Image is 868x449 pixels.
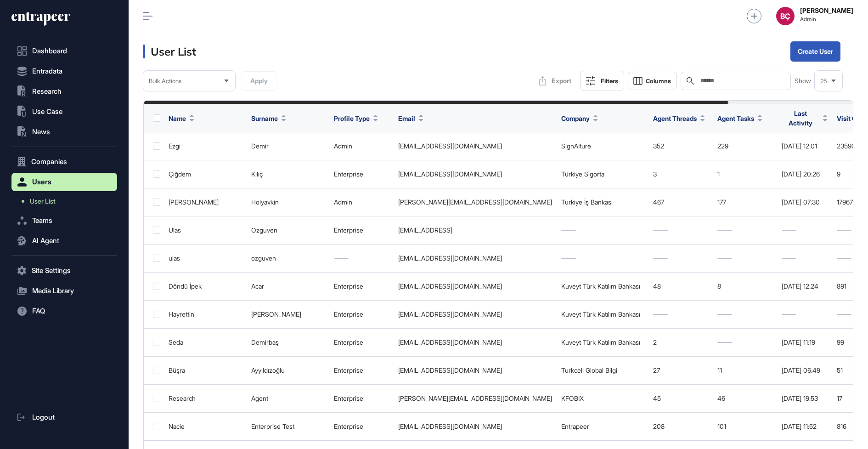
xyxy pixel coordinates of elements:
button: Email [398,114,423,123]
div: [PERSON_NAME] [251,311,325,318]
a: Dashboard [11,42,117,60]
div: [DATE] 12:24 [782,283,828,290]
div: enterprise [334,171,389,178]
span: User List [30,198,56,205]
div: enterprise [334,395,389,402]
span: Entradata [32,68,62,75]
span: Profile Type [334,114,370,123]
div: [DATE] 11:52 [782,423,828,430]
span: AI Agent [32,237,59,244]
div: 46 [717,395,772,402]
div: [EMAIL_ADDRESS][DOMAIN_NAME] [398,283,552,290]
div: ozguven [251,255,325,262]
div: Research [169,395,242,402]
span: 25 [820,78,827,85]
div: Çiğdem [169,171,242,178]
span: Name [169,114,186,123]
div: Hayrettin [169,311,242,318]
div: 177 [717,199,772,206]
div: [PERSON_NAME][EMAIL_ADDRESS][DOMAIN_NAME] [398,395,552,402]
div: [DATE] 19:53 [782,395,828,402]
button: AI Agent [11,232,117,250]
button: BÇ [776,7,795,25]
div: enterprise [334,367,389,374]
div: Kılıç [251,171,325,178]
div: 467 [653,199,708,206]
div: [EMAIL_ADDRESS][DOMAIN_NAME] [398,339,552,346]
button: Media Library [11,282,117,300]
span: Research [32,88,62,95]
div: Seda [169,339,242,346]
span: FAQ [32,307,45,315]
div: Acar [251,283,325,290]
button: Name [169,114,194,123]
button: Filters [580,71,624,91]
span: Dashboard [32,47,67,55]
div: 3 [653,171,708,178]
span: Companies [31,158,67,165]
span: Last Activity [782,108,819,128]
button: Use Case [11,102,117,121]
div: Döndü İpek [169,283,242,290]
span: Show [795,77,811,85]
button: FAQ [11,302,117,320]
div: [EMAIL_ADDRESS][DOMAIN_NAME] [398,311,552,318]
button: Companies [11,153,117,171]
a: Türkiye Sigorta [561,170,604,178]
div: Ayyıldızoğlu [251,367,325,374]
span: Surname [251,114,278,123]
div: [DATE] 07:30 [782,199,828,206]
button: Site Settings [11,261,117,280]
a: Kuveyt Türk Katılım Bankası [561,282,640,290]
div: Ozguven [251,227,325,234]
button: Agent Tasks [717,114,762,123]
div: 352 [653,142,708,150]
strong: [PERSON_NAME] [800,7,853,14]
div: 1 [717,171,772,178]
div: enterprise [334,423,389,430]
a: Entrapeer [561,422,589,430]
a: Kuveyt Türk Katılım Bankası [561,338,640,346]
button: Last Activity [782,108,828,128]
div: [PERSON_NAME][EMAIL_ADDRESS][DOMAIN_NAME] [398,199,552,206]
a: Logout [11,408,117,426]
div: Holyavkin [251,199,325,206]
button: News [11,123,117,141]
span: Users [32,178,51,186]
span: Email [398,114,415,123]
div: 208 [653,423,708,430]
a: User List [16,193,117,210]
button: Create User [790,41,840,62]
div: [EMAIL_ADDRESS][DOMAIN_NAME] [398,423,552,430]
div: enterprise [334,339,389,346]
div: [DATE] 11:19 [782,339,828,346]
div: [DATE] 06:49 [782,367,828,374]
div: enterprise [334,311,389,318]
a: Kuveyt Türk Katılım Bankası [561,310,640,318]
button: Teams [11,211,117,230]
span: Columns [646,78,671,85]
button: Research [11,82,117,101]
div: admin [334,142,389,150]
button: Entradata [11,62,117,80]
div: 11 [717,367,772,374]
span: Use Case [32,108,62,115]
div: 101 [717,423,772,430]
a: Turkcell Global Bilgi [561,366,617,374]
div: [EMAIL_ADDRESS][DOMAIN_NAME] [398,171,552,178]
div: Ulas [169,227,242,234]
div: [EMAIL_ADDRESS][DOMAIN_NAME] [398,142,552,150]
div: 27 [653,367,708,374]
a: SignAIture [561,142,591,150]
div: enterprise [334,283,389,290]
div: Demirbaş [251,339,325,346]
button: Profile Type [334,114,378,123]
div: ulas [169,255,242,262]
div: 2 [653,339,708,346]
button: Users [11,173,117,191]
button: Agent Threads [653,114,705,123]
div: 48 [653,283,708,290]
div: Demir [251,142,325,150]
span: News [32,128,50,136]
